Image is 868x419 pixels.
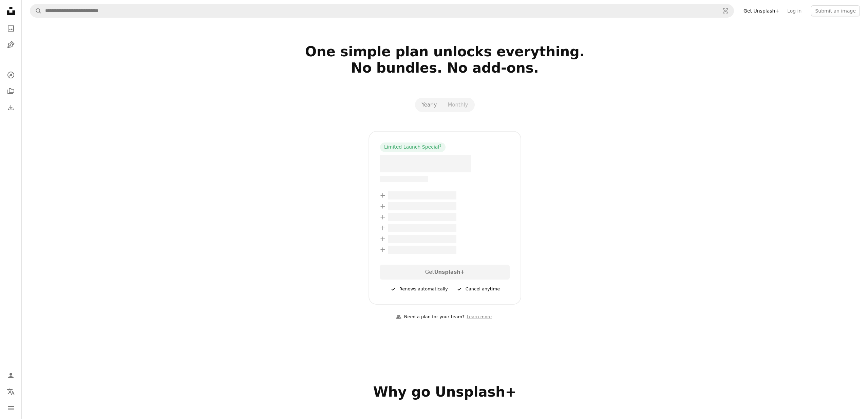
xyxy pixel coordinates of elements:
button: Submit an image [811,5,860,16]
a: Home — Unsplash [4,4,18,19]
span: – –––– –––– ––– ––– –––– –––– [388,246,456,254]
div: Renews automatically [390,285,448,293]
strong: Unsplash+ [434,269,465,275]
span: – –––– –––– ––– ––– –––– –––– [388,213,456,221]
div: Need a plan for your team? [396,313,465,321]
button: Menu [4,401,18,415]
button: Language [4,385,18,399]
span: – –––– –––– ––– ––– –––– –––– [388,202,456,210]
sup: 1 [439,144,441,148]
h2: Why go Unsplash+ [226,384,663,400]
a: Photos [4,22,18,35]
div: Cancel anytime [456,285,500,293]
button: Monthly [442,99,473,111]
a: Illustrations [4,38,18,52]
a: Collections [4,84,18,98]
h2: One simple plan unlocks everything. No bundles. No add-ons. [226,43,663,92]
div: Get [380,265,510,280]
button: Yearly [416,99,442,111]
a: Learn more [465,311,494,323]
form: Find visuals sitewide [30,4,734,18]
span: – –––– ––––. [380,155,471,172]
span: – –––– –––– ––– ––– –––– –––– [388,235,456,243]
a: Log in [783,5,806,16]
a: Download History [4,101,18,114]
a: 1 [438,144,443,151]
div: Limited Launch Special [380,142,446,152]
a: Log in / Sign up [4,369,18,382]
span: – –––– –––– ––– ––– –––– –––– [388,191,456,199]
button: Visual search [717,4,734,17]
span: – –––– –––– ––– ––– –––– –––– [388,224,456,232]
a: Get Unsplash+ [739,5,783,16]
button: Search Unsplash [30,4,42,17]
span: –– –––– –––– –––– –– [380,176,428,182]
a: Explore [4,68,18,82]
